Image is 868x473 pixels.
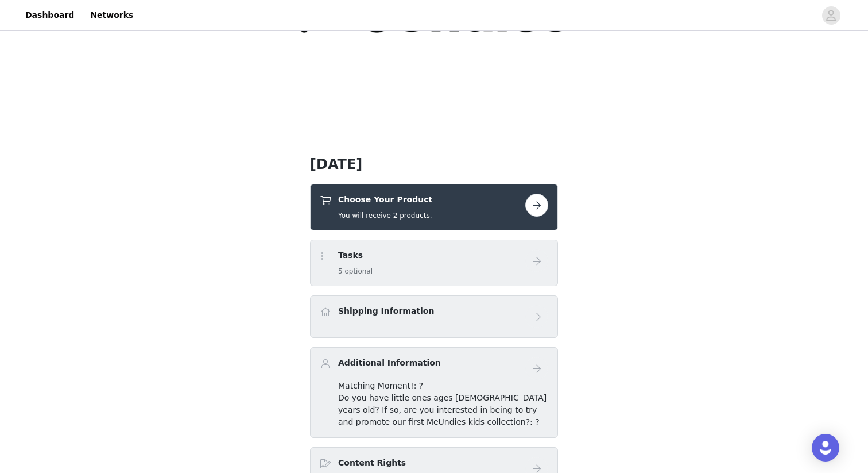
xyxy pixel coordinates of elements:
h1: [DATE] [310,154,558,175]
span: Matching Moment!: ? [338,381,423,390]
h4: Shipping Information [338,305,434,317]
a: Dashboard [18,2,81,28]
h4: Tasks [338,249,373,262]
div: Additional Information [310,347,558,438]
div: Open Intercom Messenger [812,434,839,462]
h5: You will receive 2 products. [338,210,432,221]
span: Do you have little ones ages [DEMOGRAPHIC_DATA] years old? If so, are you interested in being to ... [338,393,547,426]
div: avatar [826,6,836,25]
div: Shipping Information [310,295,558,338]
div: Choose Your Product [310,184,558,230]
a: Networks [83,2,140,28]
h5: 5 optional [338,266,373,276]
div: Tasks [310,240,558,286]
h4: Choose Your Product [338,194,432,206]
h4: Content Rights [338,457,406,469]
h4: Additional Information [338,357,441,369]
